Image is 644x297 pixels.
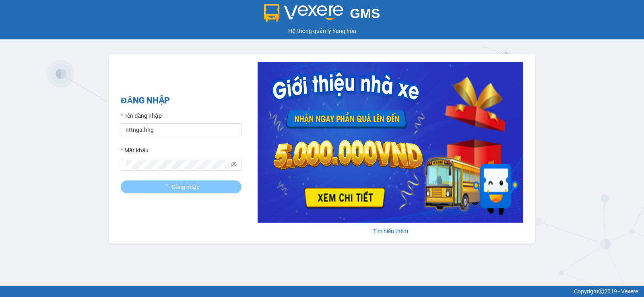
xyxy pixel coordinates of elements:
div: Copyright 2019 - Vexere [6,287,638,296]
input: Tên đăng nhập [121,123,242,136]
input: Mật khẩu [126,160,229,169]
span: copyright [599,289,604,294]
span: eye-invisible [231,162,237,167]
label: Tên đăng nhập [121,111,162,120]
a: GMS [264,12,380,18]
span: GMS [350,6,380,21]
div: Hệ thống quản lý hàng hóa [2,27,642,35]
button: Đăng nhập [121,180,242,193]
label: Mật khẩu [121,146,149,155]
img: logo 2 [264,4,344,22]
img: banner-0 [258,62,523,223]
div: Tìm hiểu thêm [258,227,523,236]
h2: ĐĂNG NHẬP [121,94,242,107]
span: Đăng nhập [171,182,200,191]
span: loading [163,184,171,190]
